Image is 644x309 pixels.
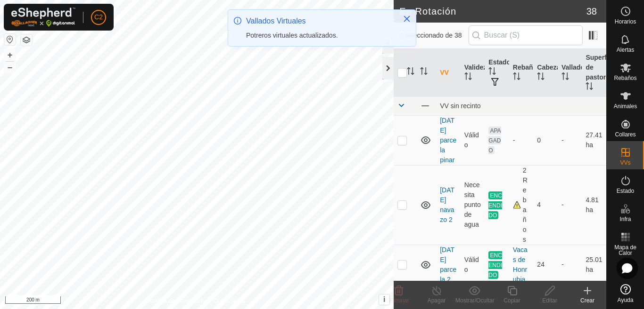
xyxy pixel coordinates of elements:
td: Válido [461,115,485,165]
span: Estado [617,188,634,194]
a: Ayuda [607,280,644,307]
button: Restablecer Mapa [4,34,16,45]
span: i [383,295,385,303]
button: i [379,294,389,305]
td: 24 [533,245,558,285]
span: Animales [614,103,637,109]
a: Política de Privacidad [148,297,202,305]
td: 4.81 ha [582,165,606,245]
td: Válido [461,245,485,285]
a: [DATE] navazo 2 [440,186,454,223]
input: Buscar (S) [469,25,583,45]
span: VVs [620,160,630,166]
th: Estado [485,49,509,97]
img: Logo Gallagher [11,8,75,27]
p-sorticon: Activar para ordenar [464,74,472,81]
td: 27.41 ha [582,115,606,165]
th: Rebaño [509,49,534,97]
td: - [558,165,582,245]
div: Editar [531,296,569,305]
button: Close [400,12,413,25]
p-sorticon: Activar para ordenar [407,69,414,76]
div: Potreros virtuales actualizados. [246,31,393,40]
th: Cabezas [533,49,558,97]
button: Capas del Mapa [21,34,32,46]
span: Mapa de Calor [609,245,642,256]
h2: En Rotación [399,6,586,17]
span: 0 seleccionado de 38 [399,31,468,40]
button: – [4,62,16,73]
th: VV [436,49,461,97]
div: Vallados Virtuales [246,16,393,27]
a: [DATE] parcela 2 [440,246,456,283]
td: 4 [533,165,558,245]
td: 0 [533,115,558,165]
p-sorticon: Activar para ordenar [537,74,545,81]
button: + [4,49,16,61]
span: ENCENDIDO [488,251,502,279]
p-sorticon: Activar para ordenar [420,69,428,76]
div: Vacas de Honrubia [513,245,530,285]
span: Infra [619,216,631,222]
span: Alertas [617,47,634,53]
span: Eliminar [388,297,409,304]
p-sorticon: Activar para ordenar [586,84,593,91]
span: ENCENDIDO [488,191,502,219]
span: Rebaños [614,75,636,81]
span: C2 [94,12,103,22]
div: Crear [569,296,606,305]
span: Collares [615,132,636,137]
div: Apagar [418,296,455,305]
p-sorticon: Activar para ordenar [561,74,569,81]
p-sorticon: Activar para ordenar [488,69,496,76]
span: Horarios [615,19,636,24]
th: Vallado [558,49,582,97]
th: Superficie de pastoreo [582,49,606,97]
td: Necesita punto de agua [461,165,485,245]
td: 25.01 ha [582,245,606,285]
a: [DATE] parcela pinar [440,117,456,164]
span: Ayuda [618,297,634,303]
div: Copiar [493,296,531,305]
th: Validez [461,49,485,97]
td: - [558,115,582,165]
p-sorticon: Activar para ordenar [513,74,520,81]
div: 2 Rebaños [513,166,530,245]
div: VV sin recinto [440,102,603,110]
td: - [558,245,582,285]
span: 38 [586,4,597,18]
a: Contáctenos [214,297,246,305]
div: Mostrar/Ocultar [455,296,493,305]
div: - [513,135,530,145]
span: APAGADO [488,127,501,154]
